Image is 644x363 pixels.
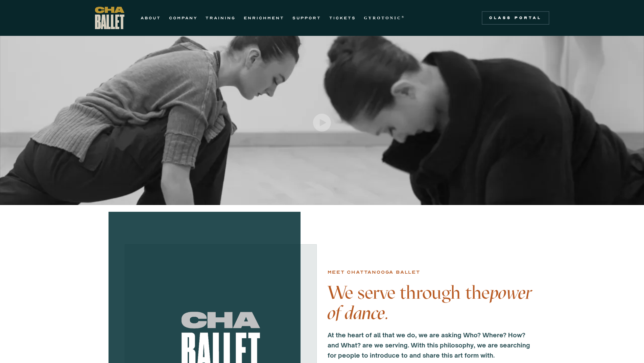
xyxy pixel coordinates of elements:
[328,268,420,276] div: Meet chattanooga ballet
[95,7,124,29] a: home
[328,331,530,359] strong: At the heart of all that we do, we are asking Who? Where? How? and What? are we serving. With thi...
[364,14,405,22] a: GYROTONIC®
[169,14,197,22] a: COMPANY
[364,16,402,20] strong: GYROTONIC
[292,14,321,22] a: SUPPORT
[329,14,356,22] a: TICKETS
[141,14,161,22] a: ABOUT
[244,14,284,22] a: ENRICHMENT
[206,14,236,22] a: TRAINING
[482,11,549,25] a: Class Portal
[486,15,545,21] div: Class Portal
[328,282,536,323] h4: We serve through the
[402,15,405,19] sup: ®
[328,281,532,324] em: power of dance.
